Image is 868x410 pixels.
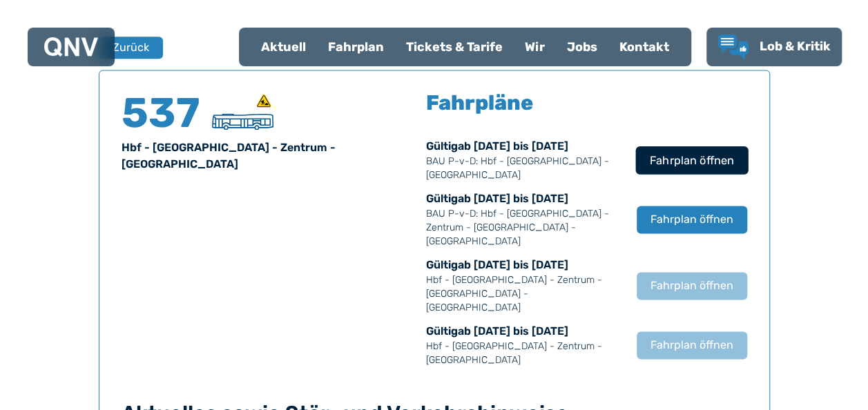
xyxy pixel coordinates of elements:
div: Gültig ab [DATE] bis [DATE] [426,323,623,367]
p: Hbf - [GEOGRAPHIC_DATA] - Zentrum - [GEOGRAPHIC_DATA] [426,340,623,367]
a: Wir [514,29,556,65]
div: Gültig ab [DATE] bis [DATE] [426,138,623,182]
p: BAU P-v-D: Hbf - [GEOGRAPHIC_DATA] - Zentrum - [GEOGRAPHIC_DATA] - [GEOGRAPHIC_DATA] [426,207,623,248]
button: Fahrplan öffnen [637,331,747,359]
span: Fahrplan öffnen [650,211,733,228]
a: Kontakt [608,29,680,65]
a: Tickets & Tarife [395,29,514,65]
a: QNV Logo [44,33,98,61]
p: Hbf - [GEOGRAPHIC_DATA] - Zentrum - [GEOGRAPHIC_DATA] - [GEOGRAPHIC_DATA] [426,273,623,315]
span: Fahrplan öffnen [649,152,733,168]
img: QNV Logo [44,37,98,57]
h5: Fahrpläne [426,92,533,113]
button: Zurück [99,37,163,59]
p: BAU P-v-D: Hbf - [GEOGRAPHIC_DATA] - [GEOGRAPHIC_DATA] [426,155,623,182]
button: Fahrplan öffnen [637,206,747,233]
button: Fahrplan öffnen [635,146,748,174]
h4: 537 [122,92,204,134]
span: Lob & Kritik [760,39,831,54]
div: Hbf - [GEOGRAPHIC_DATA] - Zentrum - [GEOGRAPHIC_DATA] [122,139,418,173]
a: Zurück [99,37,154,59]
div: Gültig ab [DATE] bis [DATE] [426,257,623,315]
a: Aktuell [250,29,317,65]
a: Jobs [556,29,608,65]
a: Fahrplan [317,29,395,65]
button: Fahrplan öffnen [637,272,747,300]
span: Fahrplan öffnen [650,337,733,353]
img: Stadtbus [212,113,273,130]
div: Gültig ab [DATE] bis [DATE] [426,191,623,248]
span: Fahrplan öffnen [650,277,733,294]
a: Lob & Kritik [717,35,831,59]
